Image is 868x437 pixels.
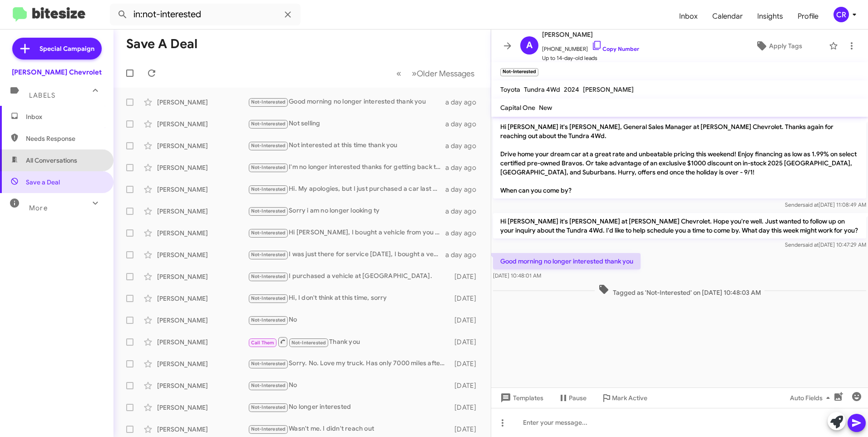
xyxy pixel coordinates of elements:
div: Hi, I don't think at this time, sorry [248,293,450,303]
span: Not-Interested [251,143,286,149]
div: [DATE] [450,272,483,281]
button: Mark Active [594,390,655,406]
span: Mark Active [612,390,647,406]
div: Not interested at this time thank you [248,140,445,151]
span: [PERSON_NAME] [542,29,639,40]
div: [PERSON_NAME] [157,141,248,150]
span: Special Campaign [39,44,94,53]
div: [DATE] [450,425,483,434]
div: [DATE] [450,381,483,390]
span: Not-Interested [251,164,286,170]
div: [PERSON_NAME] [157,119,248,129]
a: Profile [790,3,826,30]
span: Labels [29,91,55,99]
div: No [248,315,450,325]
span: » [412,68,417,79]
a: Calendar [705,3,750,30]
span: Needs Response [26,134,103,143]
div: [PERSON_NAME] [157,338,248,347]
div: a day ago [445,141,483,150]
div: [DATE] [450,359,483,368]
div: No [248,380,450,391]
div: a day ago [445,119,483,129]
div: [DATE] [450,294,483,303]
span: Inbox [26,112,103,121]
p: Good morning no longer interested thank you [493,253,641,269]
span: Not-Interested [251,273,286,279]
span: Not-Interested [291,340,326,346]
div: [PERSON_NAME] [157,359,248,368]
button: Apply Tags [732,38,824,54]
div: [DATE] [450,403,483,412]
div: [PERSON_NAME] [157,98,248,107]
span: New [539,104,552,112]
span: A [526,38,533,53]
div: I purchased a vehicle at [GEOGRAPHIC_DATA]. [248,271,450,282]
span: Not-Interested [251,230,286,236]
span: Tundra 4Wd [524,85,560,94]
span: Auto Fields [790,390,833,406]
div: [DATE] [450,316,483,325]
span: More [29,204,48,212]
div: Thank you [248,336,450,348]
div: [PERSON_NAME] [157,228,248,238]
button: Previous [391,64,407,83]
span: Up to 14-day-old leads [542,54,639,63]
div: [DATE] [450,338,483,347]
div: Not selling [248,119,445,129]
span: Not-Interested [251,208,286,214]
div: CR [833,7,849,22]
span: Not-Interested [251,99,286,105]
span: Pause [569,390,587,406]
span: Not-Interested [251,121,286,127]
span: Tagged as 'Not-Interested' on [DATE] 10:48:03 AM [595,284,764,297]
span: [DATE] 10:48:01 AM [493,272,541,279]
div: Hi. My apologies, but I just purchased a car last year from your dealership and I'm not looking f... [248,184,445,194]
div: [PERSON_NAME] [157,250,248,259]
div: a day ago [445,98,483,107]
span: Call Them [251,340,275,346]
span: Not-Interested [251,404,286,410]
span: Insights [750,3,790,30]
div: Sorry. No. Love my truck. Has only 7000 miles after 2 years. [248,358,450,369]
div: [PERSON_NAME] [157,381,248,390]
div: No longer interested [248,402,450,412]
button: Templates [491,390,551,406]
div: Hi [PERSON_NAME], I bought a vehicle from you in [DATE] and am satisfied with it. I haven't conne... [248,228,445,238]
div: a day ago [445,163,483,172]
span: Not-Interested [251,361,286,367]
span: « [396,68,401,79]
p: Hi [PERSON_NAME] it's [PERSON_NAME], General Sales Manager at [PERSON_NAME] Chevrolet. Thanks aga... [493,119,866,199]
div: Wasn't me. I didn't reach out [248,424,450,434]
span: Not-Interested [251,295,286,301]
span: All Conversations [26,156,77,165]
span: said at [803,241,819,248]
span: [PERSON_NAME] [583,85,634,94]
div: [PERSON_NAME] [157,425,248,434]
button: Pause [551,390,594,406]
h1: Save a Deal [126,37,197,51]
div: a day ago [445,185,483,194]
a: Inbox [672,3,705,30]
div: [PERSON_NAME] Chevrolet [12,68,102,77]
span: Save a Deal [26,178,60,187]
span: Sender [DATE] 11:08:49 AM [785,201,866,208]
span: Not-Interested [251,252,286,258]
span: Capital One [500,104,535,112]
span: Not-Interested [251,426,286,432]
button: Next [406,64,480,83]
div: I'm no longer interested thanks for getting back though [248,162,445,173]
p: Hi [PERSON_NAME] it's [PERSON_NAME] at [PERSON_NAME] Chevrolet. Hope you're well. Just wanted to ... [493,213,866,238]
button: CR [826,7,858,22]
span: [PHONE_NUMBER] [542,40,639,54]
span: said at [803,201,819,208]
a: Special Campaign [12,38,102,60]
div: a day ago [445,228,483,238]
div: a day ago [445,207,483,216]
small: Not-Interested [500,68,538,76]
span: Older Messages [417,69,474,79]
span: Not-Interested [251,317,286,323]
